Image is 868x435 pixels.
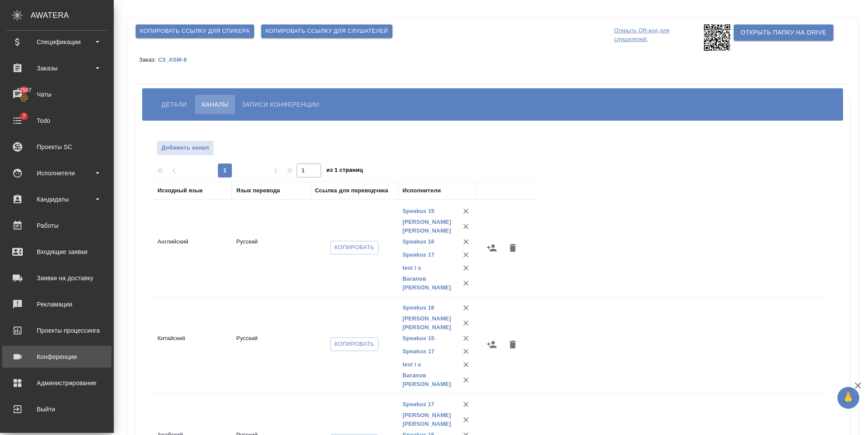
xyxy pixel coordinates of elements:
[157,186,203,195] div: Исходный язык
[7,298,107,311] div: Рекламации
[459,373,472,386] button: Удалить
[11,86,37,94] span: 42507
[481,237,502,258] button: Назначить исполнителей
[2,110,112,132] a: 7Todo
[7,193,107,206] div: Кандидаты
[459,235,472,248] button: Удалить
[153,233,232,264] td: Английский
[232,233,311,264] td: Русский
[326,165,363,177] span: из 1 страниц
[161,99,187,110] span: Детали
[330,338,379,351] button: Копировать
[335,243,374,253] span: Копировать
[459,277,472,290] button: Удалить
[402,348,434,355] a: Speakus 17
[2,398,112,420] a: Выйти
[315,186,388,195] div: Ссылка для переводчика
[459,205,472,218] button: Удалить
[236,186,280,195] div: Язык перевода
[2,267,112,289] a: Заявки на доставку
[232,330,311,360] td: Русский
[158,56,193,63] a: C3_ASM-8
[266,26,388,36] span: Копировать ссылку для слушателей
[459,358,472,371] button: Удалить
[157,140,214,156] button: Добавить канал
[7,376,107,390] div: Администрирование
[402,264,421,271] a: test i s
[402,372,451,387] a: Вагапов [PERSON_NAME]
[402,304,434,311] a: Speakus 16
[402,238,434,245] a: Speakus 16
[402,335,434,341] a: Speakus 15
[7,35,107,49] div: Спецификации
[2,84,112,105] a: 42507Чаты
[7,324,107,337] div: Проекты процессинга
[741,27,826,38] span: Открыть папку на Drive
[330,241,379,254] button: Копировать
[402,315,451,331] a: [PERSON_NAME] [PERSON_NAME]
[202,99,228,110] span: Каналы
[161,143,209,153] span: Добавить канал
[7,403,107,416] div: Выйти
[153,330,232,360] td: Китайский
[459,398,472,411] button: Удалить
[2,136,112,158] a: Проекты SC
[2,372,112,394] a: Администрирование
[241,99,319,110] span: Записи конференции
[502,237,523,258] button: Удалить канал
[459,248,472,261] button: Удалить
[837,387,859,409] button: 🙏
[7,245,107,258] div: Входящие заявки
[139,56,158,63] p: Заказ:
[614,24,701,51] p: Открыть QR-код для слушателей:
[7,167,107,180] div: Исполнители
[402,412,451,427] a: [PERSON_NAME] [PERSON_NAME]
[7,219,107,232] div: Работы
[481,334,502,355] button: Назначить исполнителей
[335,339,374,349] span: Копировать
[459,261,472,275] button: Удалить
[459,301,472,314] button: Удалить
[841,389,856,407] span: 🙏
[7,114,107,127] div: Todo
[136,24,254,38] button: Копировать ссылку для спикера
[502,334,523,355] button: Удалить канал
[459,220,472,233] button: Удалить
[2,320,112,341] a: Проекты процессинга
[7,350,107,363] div: Конференции
[261,24,392,38] button: Копировать ссылку для слушателей
[2,293,112,315] a: Рекламации
[7,62,107,75] div: Заказы
[402,251,434,258] a: Speakus 17
[402,361,421,368] a: test i s
[2,241,112,263] a: Входящие заявки
[7,88,107,101] div: Чаты
[140,26,250,36] span: Копировать ссылку для спикера
[402,219,451,234] a: [PERSON_NAME] [PERSON_NAME]
[31,7,114,24] div: AWATERA
[7,140,107,153] div: Проекты SC
[459,332,472,345] button: Удалить
[158,56,193,63] p: C3_ASM-8
[2,215,112,237] a: Работы
[459,345,472,358] button: Удалить
[402,186,441,195] div: Исполнители
[734,24,833,41] button: Открыть папку на Drive
[402,208,434,214] a: Speakus 15
[459,413,472,426] button: Удалить
[402,401,434,407] a: Speakus 17
[7,271,107,285] div: Заявки на доставку
[459,317,472,330] button: Удалить
[17,112,31,121] span: 7
[402,275,451,291] a: Вагапов [PERSON_NAME]
[2,346,112,368] a: Конференции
